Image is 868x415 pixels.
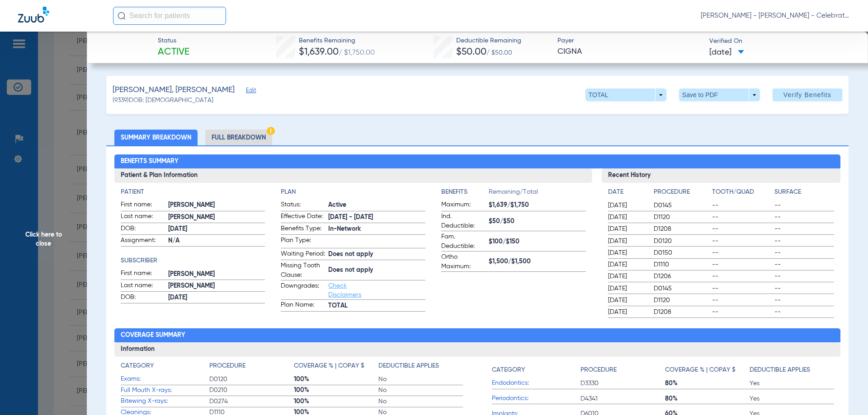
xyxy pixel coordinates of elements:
[281,187,425,197] app-breakdown-title: Plan
[709,37,854,46] span: Verified On
[774,187,834,197] h4: Surface
[246,87,254,96] span: Edit
[608,284,646,293] span: [DATE]
[209,397,294,406] span: D0274
[281,200,325,211] span: Status:
[299,47,339,57] span: $1,639.00
[654,272,709,281] span: D1206
[608,296,646,305] span: [DATE]
[113,96,213,105] span: (9339) DOB: [DEMOGRAPHIC_DATA]
[328,213,425,222] span: [DATE] - [DATE]
[299,36,375,46] span: Benefits Remaining
[121,281,165,292] span: Last name:
[773,89,842,101] button: Verify Benefits
[205,130,272,145] li: Full Breakdown
[679,89,760,101] button: Save to PDF
[328,224,425,234] span: In-Network
[492,365,525,375] h4: Category
[294,361,378,374] app-breakdown-title: Coverage % | Copay $
[121,374,209,384] span: Exams:
[281,300,325,311] span: Plan Name:
[121,200,165,211] span: First name:
[608,237,646,246] span: [DATE]
[774,260,834,269] span: --
[114,168,592,183] h3: Patient & Plan Information
[121,224,165,235] span: DOB:
[339,49,375,56] span: / $1,750.00
[441,212,486,231] span: Ind. Deductible:
[774,237,834,246] span: --
[823,372,868,415] div: Chat Widget
[608,260,646,269] span: [DATE]
[654,308,709,317] span: D1208
[378,361,439,371] h4: Deductible Applies
[712,187,772,197] h4: Tooth/Quad
[608,224,646,233] span: [DATE]
[114,328,841,343] h2: Coverage Summary
[121,236,165,247] span: Assignment:
[121,187,265,197] h4: Patient
[712,201,772,210] span: --
[113,7,226,25] input: Search for patients
[281,224,325,235] span: Benefits Type:
[378,397,463,406] span: No
[774,248,834,257] span: --
[121,396,209,406] span: Bitewing X-rays:
[281,236,325,248] span: Plan Type:
[750,394,834,403] span: Yes
[774,308,834,317] span: --
[121,293,165,303] span: DOB:
[267,127,275,135] img: Hazard
[456,47,486,57] span: $50.00
[209,375,294,384] span: D0120
[557,46,702,57] span: CIGNA
[608,248,646,257] span: [DATE]
[774,201,834,210] span: --
[701,11,850,20] span: [PERSON_NAME] - [PERSON_NAME] - Celebration Pediatric Dentistry
[209,361,245,371] h4: Procedure
[608,187,646,200] app-breakdown-title: Date
[294,386,378,395] span: 100%
[774,296,834,305] span: --
[441,200,486,211] span: Maximum:
[608,272,646,281] span: [DATE]
[602,168,841,183] h3: Recent History
[492,361,580,378] app-breakdown-title: Category
[665,394,750,403] span: 80%
[168,293,265,303] span: [DATE]
[608,308,646,317] span: [DATE]
[486,50,512,56] span: / $50.00
[328,250,425,259] span: Does not apply
[328,266,425,275] span: Does not apply
[294,375,378,384] span: 100%
[580,379,665,388] span: D3330
[328,283,361,298] a: Check Disclaimers
[121,256,265,266] app-breakdown-title: Subscriber
[580,361,665,378] app-breakdown-title: Procedure
[712,260,772,269] span: --
[654,187,709,197] h4: Procedure
[492,394,580,403] span: Periodontics:
[209,386,294,395] span: D0210
[665,365,736,375] h4: Coverage % | Copay $
[113,84,235,96] span: [PERSON_NAME], [PERSON_NAME]
[712,213,772,222] span: --
[281,249,325,260] span: Waiting Period:
[489,217,586,226] span: $50/$50
[774,224,834,233] span: --
[608,187,646,197] h4: Date
[118,12,126,20] img: Search Icon
[209,361,294,374] app-breakdown-title: Procedure
[281,212,325,223] span: Effective Date:
[121,269,165,280] span: First name:
[441,232,486,251] span: Fam. Deductible:
[489,237,586,247] span: $100/$150
[489,257,586,266] span: $1,500/$1,500
[114,342,841,357] h3: Information
[378,361,463,374] app-breakdown-title: Deductible Applies
[580,365,617,375] h4: Procedure
[158,46,189,59] span: Active
[489,201,586,210] span: $1,639/$1,750
[492,378,580,388] span: Endodontics:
